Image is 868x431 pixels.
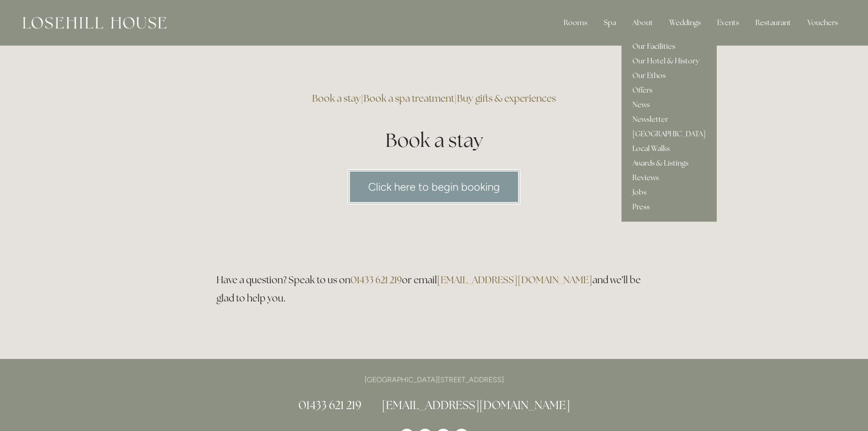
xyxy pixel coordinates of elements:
h3: Have a question? Speak to us on or email and we’ll be glad to help you. [216,271,652,307]
a: Our Hotel & History [621,54,717,68]
a: Offers [621,83,717,98]
p: [GEOGRAPHIC_DATA][STREET_ADDRESS] [216,374,652,386]
a: Our Ethos [621,68,717,83]
a: 01433 621 219 [350,274,402,286]
a: Our Facilities [621,39,717,54]
h1: Book a stay [216,127,652,154]
a: Jobs [621,185,717,200]
a: [EMAIL_ADDRESS][DOMAIN_NAME] [382,398,570,412]
a: News [621,98,717,112]
a: [GEOGRAPHIC_DATA] [621,127,717,141]
div: Rooms [556,14,595,32]
h3: | | [216,89,652,108]
a: Reviews [621,171,717,185]
a: Awards & Listings [621,156,717,171]
div: Events [710,14,746,32]
div: Weddings [662,14,708,32]
a: Click here to begin booking [348,169,520,204]
a: Book a spa treatment [364,92,454,104]
a: Press [621,200,717,214]
a: Buy gifts & experiences [457,92,556,104]
a: Newsletter [621,112,717,127]
a: [EMAIL_ADDRESS][DOMAIN_NAME] [437,274,592,286]
a: 01433 621 219 [298,398,361,412]
a: Book a stay [312,92,361,104]
a: Vouchers [800,14,845,32]
a: Local Walks [621,141,717,156]
img: Losehill House [23,17,166,29]
div: About [625,14,660,32]
div: Spa [596,14,623,32]
div: Restaurant [748,14,798,32]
